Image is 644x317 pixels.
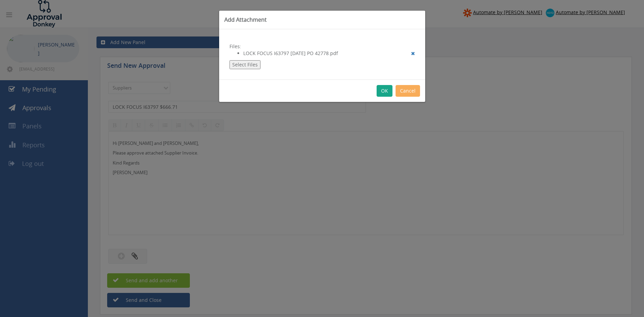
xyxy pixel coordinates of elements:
button: Select Files [229,60,260,69]
li: LOCK FOCUS I63797 [DATE] PO 42778.pdf [243,50,415,57]
button: Cancel [396,85,420,97]
button: OK [377,85,392,97]
h3: Add Attachment [224,16,420,24]
div: Files: [219,29,425,80]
